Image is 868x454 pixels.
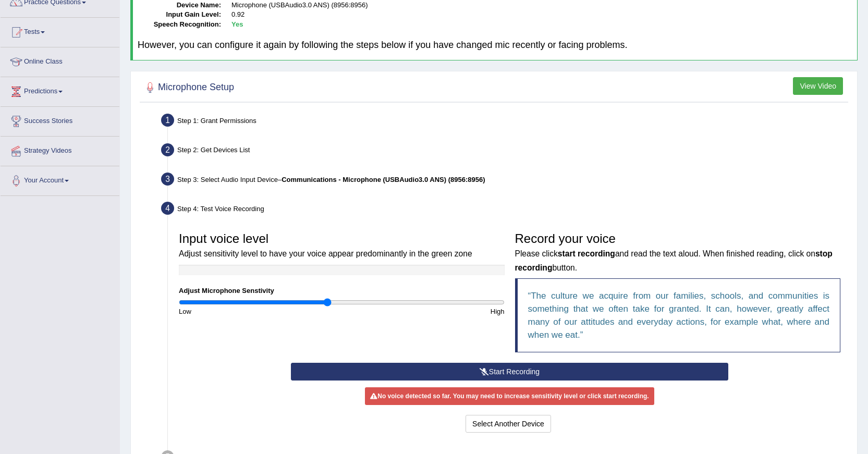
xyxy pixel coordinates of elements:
q: The culture we acquire from our families, schools, and communities is something that we often tak... [528,291,830,340]
button: Start Recording [291,363,728,381]
div: Step 1: Grant Permissions [156,111,852,133]
label: Adjust Microphone Senstivity [179,286,274,296]
span: – [278,176,485,183]
a: Tests [1,18,119,44]
div: Step 3: Select Audio Input Device [156,169,852,192]
h4: However, you can configure it again by following the steps below if you have changed mic recently... [138,40,852,51]
small: Adjust sensitivity level to have your voice appear predominantly in the green zone [179,249,472,258]
h3: Record your voice [515,232,841,273]
b: Communications - Microphone (USBAudio3.0 ANS) (8956:8956) [282,176,485,183]
button: Select Another Device [466,415,551,433]
a: Success Stories [1,107,119,133]
a: Online Class [1,47,119,73]
b: Yes [231,20,243,28]
b: start recording [558,249,615,258]
b: stop recording [515,249,833,272]
div: No voice detected so far. You may need to increase sensitivity level or click start recording. [365,387,654,405]
dt: Input Gain Level: [138,10,221,20]
dd: Microphone (USBAudio3.0 ANS) (8956:8956) [231,1,852,10]
dt: Speech Recognition: [138,20,221,30]
dt: Device Name: [138,1,221,10]
div: Step 2: Get Devices List [156,140,852,163]
a: Strategy Videos [1,137,119,163]
button: View Video [793,77,843,95]
div: Step 4: Test Voice Recording [156,199,852,222]
dd: 0.92 [231,10,852,20]
a: Your Account [1,166,119,192]
h2: Microphone Setup [142,80,234,95]
div: Low [174,306,341,316]
a: Predictions [1,77,119,103]
small: Please click and read the text aloud. When finished reading, click on button. [515,249,833,272]
h3: Input voice level [179,232,505,260]
div: High [341,306,509,316]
